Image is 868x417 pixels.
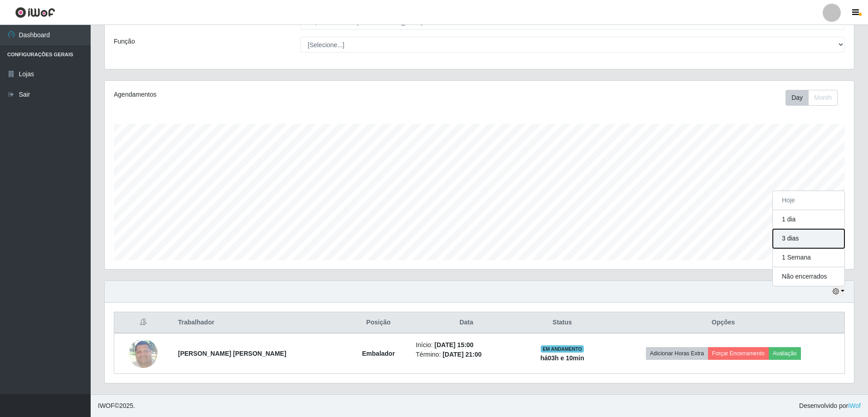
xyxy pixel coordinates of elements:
[98,402,115,409] span: IWOF
[646,347,708,360] button: Adicionar Horas Extra
[416,340,517,350] li: Início:
[435,341,474,348] time: [DATE] 15:00
[773,267,844,286] button: Não encerrados
[98,401,135,411] span: © 2025 .
[114,37,135,46] label: Função
[708,347,769,360] button: Forçar Encerramento
[799,401,861,411] span: Desenvolvido por
[773,229,844,248] button: 3 dias
[808,90,838,106] button: Month
[442,351,481,358] time: [DATE] 21:00
[347,312,411,334] th: Posição
[178,350,286,357] strong: [PERSON_NAME] [PERSON_NAME]
[410,312,522,334] th: Data
[773,210,844,229] button: 1 dia
[522,312,602,334] th: Status
[773,191,844,210] button: Hoje
[786,90,809,106] button: Day
[786,90,838,106] div: First group
[602,312,844,334] th: Opções
[416,350,517,359] li: Término:
[786,90,845,106] div: Toolbar with button groups
[173,312,347,334] th: Trabalhador
[773,248,844,267] button: 1 Semana
[540,354,584,362] strong: há 03 h e 10 min
[541,345,584,353] span: EM ANDAMENTO
[769,347,801,360] button: Avaliação
[114,90,411,99] div: Agendamentos
[15,7,55,18] img: CoreUI Logo
[362,350,395,357] strong: Embalador
[848,402,861,409] a: iWof
[129,334,158,373] img: 1697490161329.jpeg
